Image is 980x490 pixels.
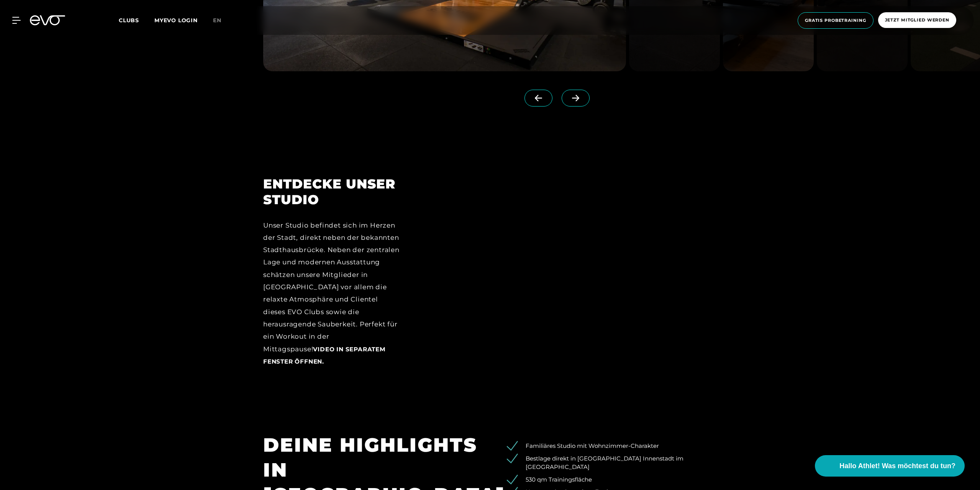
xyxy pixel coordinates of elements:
span: en [213,17,221,24]
a: en [213,16,231,25]
a: Jetzt Mitglied werden [876,12,959,29]
span: Hallo Athlet! Was möchtest du tun? [839,461,955,471]
li: 530 qm Trainingsfläche [512,475,717,484]
div: Unser Studio befindet sich im Herzen der Stadt, direkt neben der bekannten Stadthausbrücke. Neben... [263,219,400,368]
span: Jetzt Mitglied werden [885,17,949,23]
a: Gratis Probetraining [795,12,876,29]
h2: ENTDECKE UNSER STUDIO [263,176,400,208]
span: Clubs [119,17,139,24]
a: MYEVO LOGIN [154,17,198,24]
a: Clubs [119,16,154,24]
li: Familiäres Studio mit Wohnzimmer-Charakter [512,442,717,451]
a: Video in separatem Fenster öffnen. [263,345,386,365]
button: Hallo Athlet! Was möchtest du tun? [815,455,965,477]
span: Gratis Probetraining [805,17,866,24]
li: Bestlage direkt in [GEOGRAPHIC_DATA] Innenstadt im [GEOGRAPHIC_DATA] [512,454,717,472]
